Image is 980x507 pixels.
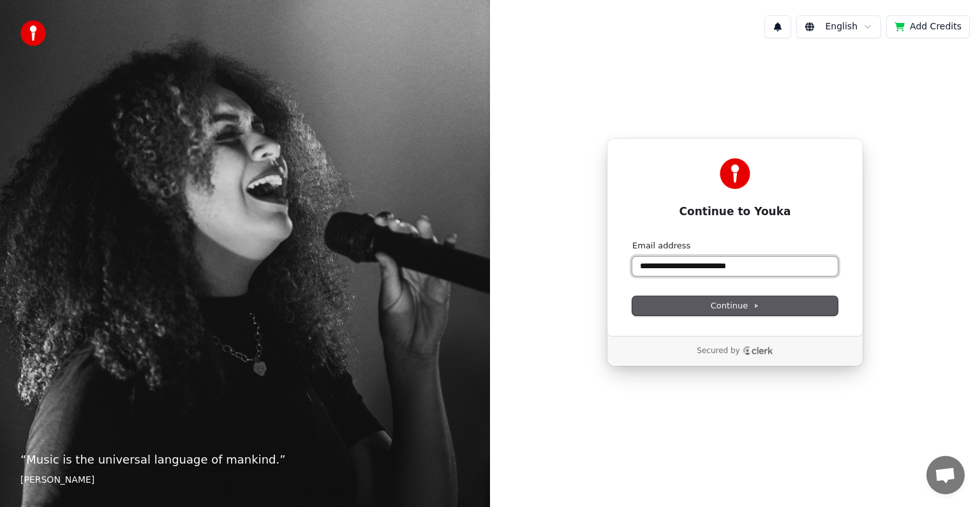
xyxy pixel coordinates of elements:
[697,346,739,356] p: Secured by
[632,296,838,315] button: Continue
[886,15,970,38] button: Add Credits
[632,240,690,252] label: Email address
[632,204,838,220] h1: Continue to Youka
[20,474,470,487] footer: [PERSON_NAME]
[926,456,965,494] div: Open chat
[20,451,470,469] p: “ Music is the universal language of mankind. ”
[711,300,759,312] span: Continue
[20,20,46,46] img: youka
[743,346,773,355] a: Clerk logo
[720,158,750,189] img: Youka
